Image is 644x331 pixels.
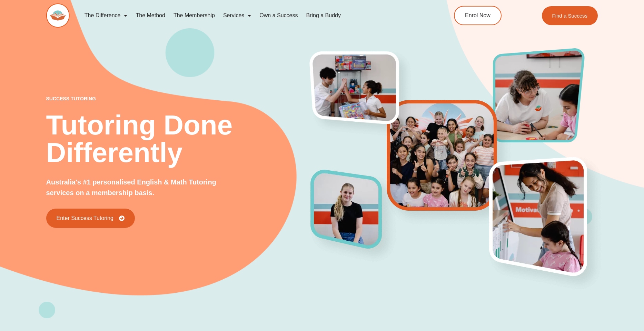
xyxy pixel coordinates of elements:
[80,8,423,23] nav: Menu
[57,215,113,221] span: Enter Success Tutoring
[454,6,502,25] a: Enrol Now
[552,13,588,18] span: Find a Success
[46,96,311,101] p: success tutoring
[465,13,491,18] span: Enrol Now
[255,8,302,23] a: Own a Success
[46,209,135,228] a: Enter Success Tutoring
[46,111,311,167] h2: Tutoring Done Differently
[219,8,255,23] a: Services
[80,8,132,23] a: The Difference
[46,177,240,198] p: Australia's #1 personalised English & Math Tutoring services on a membership basis.
[302,8,345,23] a: Bring a Buddy
[131,8,169,23] a: The Method
[542,6,598,25] a: Find a Success
[169,8,219,23] a: The Membership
